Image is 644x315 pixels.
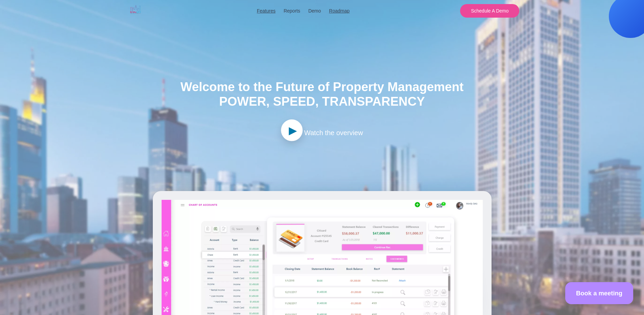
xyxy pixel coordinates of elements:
[281,120,303,141] a: ►
[329,7,350,15] a: Roadmap
[219,94,425,108] span: Power, Speed, Transparency
[286,120,300,141] span: ►
[308,7,321,15] button: Demo
[284,7,300,15] button: Reports
[304,129,363,136] span: Watch the overview
[565,282,633,304] a: Book a meeting
[181,79,464,109] h1: Welcome to the Future of Property Management
[125,1,146,18] img: Simplicity Logo
[460,4,519,18] button: Schedule A Demo
[257,7,276,15] a: Features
